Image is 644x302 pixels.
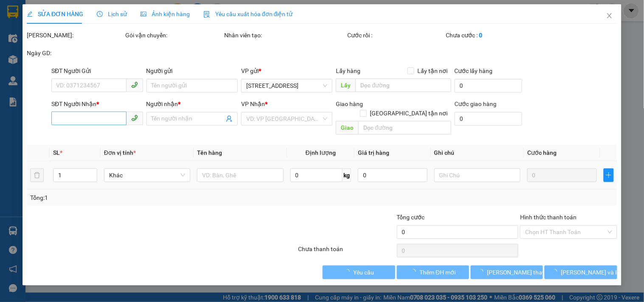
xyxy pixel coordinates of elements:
[197,168,283,182] input: VD: Bàn, Ghế
[598,4,622,28] button: Close
[297,244,396,259] div: Chưa thanh toán
[224,31,346,40] div: Nhân viên tạo:
[241,66,332,75] div: VP gửi
[455,112,523,126] input: Cước giao hàng
[434,168,520,182] input: Ghi Chú
[414,66,451,75] span: Lấy tận nơi
[146,99,238,109] div: Người nhận
[604,172,613,179] span: plus
[397,214,425,221] span: Tổng cước
[131,115,138,121] span: phone
[431,145,524,161] th: Ghi chú
[306,149,336,156] span: Định lượng
[336,121,359,134] span: Giao
[203,11,210,18] img: icon
[131,81,138,88] span: phone
[97,11,127,17] span: Lịch sử
[397,266,469,279] button: Thêm ĐH mới
[27,11,33,17] span: edit
[141,11,190,17] span: Ảnh kiện hàng
[359,121,451,134] input: Dọc đường
[527,149,557,156] span: Cước hàng
[336,67,361,74] span: Lấy hàng
[487,268,555,277] span: [PERSON_NAME] thay đổi
[141,11,146,17] span: picture
[126,31,222,40] div: Gói vận chuyển:
[104,149,136,156] span: Đơn vị tính
[419,268,456,277] span: Thêm ĐH mới
[146,66,238,75] div: Người gửi
[358,149,389,156] span: Giá trị hàng
[455,79,523,92] input: Cước lấy hàng
[203,11,293,17] span: Yêu cầu xuất hóa đơn điện tử
[545,266,617,279] button: [PERSON_NAME] và In
[348,31,444,40] div: Cước rồi :
[30,168,44,182] button: delete
[446,31,543,40] div: Chưa cước :
[336,78,356,92] span: Lấy
[479,32,483,39] b: 0
[343,168,351,182] span: kg
[97,11,103,17] span: clock-circle
[353,268,374,277] span: Yêu cầu
[520,214,577,221] label: Hình thức thanh toán
[27,31,124,40] div: [PERSON_NAME]:
[561,268,621,277] span: [PERSON_NAME] và In
[27,48,124,58] div: Ngày GD:
[367,109,451,118] span: [GEOGRAPHIC_DATA] tận nơi
[246,79,327,92] span: 142 Hai Bà Trưng
[478,269,487,275] span: loading
[53,149,60,156] span: SL
[606,12,613,19] span: close
[455,67,493,74] label: Cước lấy hàng
[527,168,597,182] input: 0
[344,269,353,275] span: loading
[455,101,497,107] label: Cước giao hàng
[336,101,363,107] span: Giao hàng
[410,269,419,275] span: loading
[241,101,265,107] span: VP Nhận
[604,168,614,182] button: plus
[27,11,83,17] span: SỬA ĐƠN HÀNG
[356,78,451,92] input: Dọc đường
[197,149,222,156] span: Tên hàng
[471,266,543,279] button: [PERSON_NAME] thay đổi
[323,266,395,279] button: Yêu cầu
[109,169,185,182] span: Khác
[226,115,233,122] span: user-add
[51,66,143,75] div: SĐT Người Gửi
[552,269,561,275] span: loading
[30,193,249,202] div: Tổng: 1
[51,99,143,109] div: SĐT Người Nhận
